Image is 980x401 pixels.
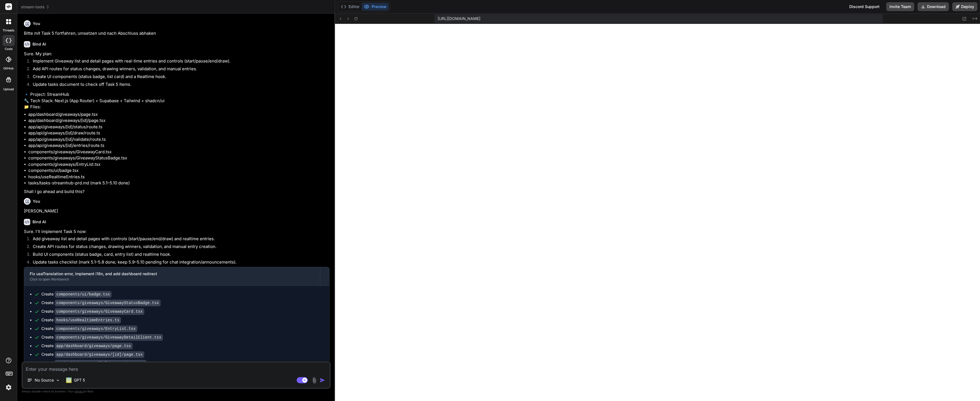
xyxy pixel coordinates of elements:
li: Build UI components (status badge, card, entry list) and realtime hook. [28,251,329,259]
button: Editor [339,3,362,11]
code: app/dashboard/giveaways/[id]/page.tsx [55,351,144,358]
div: Click to open Workbench [30,277,314,282]
p: Always double-check its answers. Your in Bind [22,389,331,394]
li: app/dashboard/giveaways/page.tsx [28,111,329,118]
li: Implement Giveaway list and detail pages with real-time entries and controls (start/pause/end/draw). [28,58,329,66]
img: icon [320,377,325,383]
div: Create [41,317,121,323]
li: components/giveaways/GiveawayStatusBadge.tsx [28,155,329,161]
h6: You [33,199,40,204]
li: app/dashboard/giveaways/[id]/page.tsx [28,117,329,124]
code: components/giveaways/EntryList.tsx [55,325,137,332]
li: Add API routes for status changes, drawing winners, validation, and manual entries. [28,66,329,74]
img: attachment [311,377,318,384]
li: app/api/giveaways/[id]/status/route.ts [28,124,329,130]
li: Update tasks checklist (mark 5.1–5.8 done; keep 5.9–5.10 pending for chat integration/announcemen... [28,259,329,267]
label: Upload [3,87,14,92]
p: No Source [35,377,54,383]
li: components/giveaways/GiveawayCard.tsx [28,149,329,155]
li: Add giveaway list and detail pages with controls (start/pause/end/draw) and realtime entries. [28,236,329,244]
span: stream-tools [21,4,50,10]
div: Fix useTranslation error, implement i18n, and add dashboard redirect [30,271,314,277]
p: Sure. My plan: [24,51,329,57]
p: Sure. I'll implement Task 5 now: [24,229,329,235]
div: Create [41,343,133,349]
img: settings [4,383,13,392]
code: components/ui/badge.tsx [55,291,112,298]
button: Preview [362,3,389,11]
li: app/api/giveaways/[id]/entries/route.ts [28,142,329,149]
p: Shall I go ahead and build this? [24,189,329,195]
li: hooks/useRealtimeEntries.ts [28,174,329,180]
code: components/giveaways/GiveawayDetailClient.tsx [55,334,163,341]
li: Create UI components (status badge, list card) and a Realtime hook. [28,74,329,81]
div: Create [41,309,144,314]
code: app/dashboard/giveaways/page.tsx [55,343,133,349]
code: components/giveaways/GiveawayStatusBadge.tsx [55,300,161,306]
img: Pick Models [56,378,60,383]
li: app/api/giveaways/[id]/validate/route.ts [28,136,329,143]
button: Deploy [952,2,978,11]
li: components/ui/badge.tsx [28,167,329,174]
p: [PERSON_NAME] [24,208,329,214]
button: Download [918,2,949,11]
button: Invite Team [886,2,914,11]
p: Bitte mit Task 5 fortfahren, umsetzen und nach Abschluss abhaken [24,30,329,37]
div: Create [41,291,112,297]
label: GitHub [3,66,14,71]
div: Create [41,334,163,340]
div: Create [41,300,161,306]
div: Create [41,326,137,332]
label: code [5,47,12,51]
div: Discord Support [846,2,883,11]
li: tasks/tasks-streamhub-prd.md (mark 5.1–5.10 done) [28,180,329,186]
li: Create API routes for status changes, drawing winners, validation, and manual entry creation. [28,244,329,251]
li: app/api/giveaways/[id]/draw/route.ts [28,130,329,136]
code: components/giveaways/GiveawayCard.tsx [55,308,144,315]
button: Fix useTranslation error, implement i18n, and add dashboard redirectClick to open Workbench [24,267,320,285]
h6: Bind AI [32,219,46,225]
label: threads [2,28,14,33]
span: [URL][DOMAIN_NAME] [438,16,480,21]
code: hooks/useRealtimeEntries.ts [55,317,121,324]
iframe: Preview [335,24,980,401]
p: 🔹 Project: StreamHub 🔧 Tech Stack: Next.js (App Router) + Supabase + Tailwind + shadcn/ui 📁 Files: [24,91,329,110]
img: GPT 5 [66,377,72,383]
code: app/api/giveaways/[id]/status/route.ts [55,360,147,367]
h6: You [33,21,40,26]
div: Create [41,352,144,357]
span: privacy [74,390,84,393]
h6: Bind AI [32,41,46,47]
li: Update tasks document to check off Task 5 items. [28,81,329,89]
li: components/giveaways/EntryList.tsx [28,161,329,168]
div: Create [41,360,147,366]
p: GPT 5 [74,377,85,383]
